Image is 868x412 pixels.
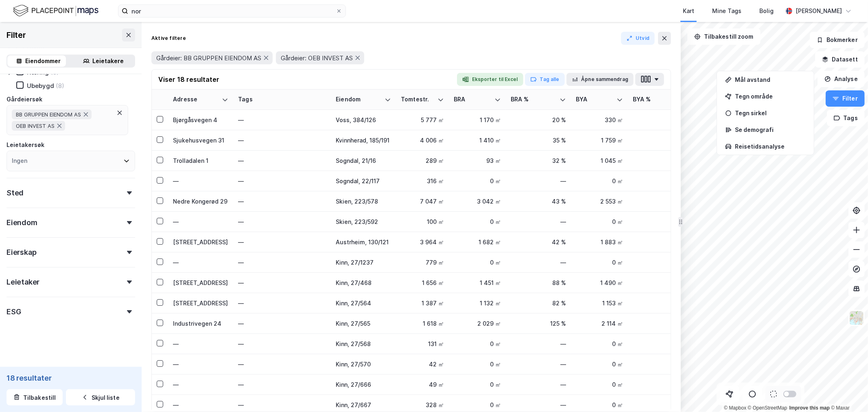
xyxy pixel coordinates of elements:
[16,123,55,129] span: OEB INVEST AS
[336,96,381,103] div: Eiendom
[511,136,566,145] div: 35 %
[173,401,228,409] div: —
[454,177,501,185] div: 0 ㎡
[511,278,566,287] div: 88 %
[401,278,444,287] div: 1 656 ㎡
[238,96,326,103] div: Tags
[238,236,326,249] div: —
[56,82,64,90] div: (8)
[454,96,491,103] div: BRA
[173,340,228,348] div: —
[336,319,391,328] div: Kinn, 27/565
[827,110,865,126] button: Tags
[401,217,444,226] div: 100 ㎡
[735,93,806,100] div: Tegn område
[735,143,806,150] div: Reisetidsanalyse
[511,96,556,103] div: BRA %
[7,277,39,287] div: Leietaker
[633,401,688,409] div: —
[454,217,501,226] div: 0 ㎡
[511,360,566,368] div: —
[454,278,501,287] div: 1 451 ㎡
[576,278,623,287] div: 1 490 ㎡
[621,32,655,45] button: Utvid
[173,299,228,307] div: [STREET_ADDRESS]
[827,373,868,412] div: Kontrollprogram for chat
[511,177,566,185] div: —
[818,71,865,87] button: Analyse
[13,4,98,18] img: logo.f888ab2527a4732fd821a326f86c7f29.svg
[511,197,566,206] div: 43 %
[158,75,219,84] div: Viser 18 resultater
[238,358,326,371] div: —
[27,82,54,90] div: Ubebygd
[336,340,391,348] div: Kinn, 27/568
[238,378,326,391] div: —
[238,215,326,228] div: —
[525,73,565,86] button: Tag alle
[173,116,228,124] div: Bjørgåsvegen 4
[26,56,61,66] div: Eiendommer
[810,32,865,48] button: Bokmerker
[401,116,444,124] div: 5 777 ㎡
[633,116,688,124] div: 6 %
[576,238,623,246] div: 1 883 ㎡
[238,154,326,167] div: —
[238,337,326,351] div: —
[66,389,135,405] button: Skjul liste
[576,136,623,145] div: 1 759 ㎡
[16,111,81,118] span: BB GRUPPEN EIENDOM AS
[827,373,868,412] iframe: Chat Widget
[457,73,523,86] button: Eksporter til Excel
[336,238,391,246] div: Austrheim, 130/121
[576,299,623,307] div: 1 153 ㎡
[511,340,566,348] div: —
[576,217,623,226] div: 0 ㎡
[401,136,444,145] div: 4 006 ㎡
[173,360,228,368] div: —
[173,96,219,103] div: Adresse
[511,258,566,267] div: —
[511,217,566,226] div: —
[633,177,688,185] div: —
[511,156,566,165] div: 32 %
[401,96,434,103] div: Tomtestr.
[712,6,741,16] div: Mine Tags
[576,380,623,389] div: 0 ㎡
[401,299,444,307] div: 1 387 ㎡
[401,360,444,368] div: 42 ㎡
[454,136,501,145] div: 1 410 ㎡
[759,6,774,16] div: Bolig
[336,360,391,368] div: Kinn, 27/570
[454,116,501,124] div: 1 170 ㎡
[7,373,135,383] div: 18 resultater
[336,197,391,206] div: Skien, 223/578
[687,28,761,45] button: Tilbakestill zoom
[454,380,501,389] div: 0 ㎡
[633,360,688,368] div: —
[633,217,688,226] div: —
[7,389,63,405] button: Tilbakestill
[633,197,688,206] div: 36 %
[796,6,842,16] div: [PERSON_NAME]
[511,299,566,307] div: 82 %
[849,310,864,326] img: Z
[401,340,444,348] div: 131 ㎡
[633,340,688,348] div: —
[336,258,391,267] div: Kinn, 27/1237
[633,156,688,165] div: 100 %
[401,197,444,206] div: 7 047 ㎡
[735,126,806,133] div: Se demografi
[735,76,806,83] div: Mål avstand
[173,177,228,185] div: —
[633,238,688,246] div: 47 %
[238,195,326,208] div: —
[173,278,228,287] div: [STREET_ADDRESS]
[281,54,353,62] span: Gårdeier: OEB INVEST AS
[336,401,391,409] div: Kinn, 27/667
[683,6,694,16] div: Kart
[511,116,566,124] div: 20 %
[454,238,501,246] div: 1 682 ㎡
[151,35,186,42] div: Aktive filtere
[173,258,228,267] div: —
